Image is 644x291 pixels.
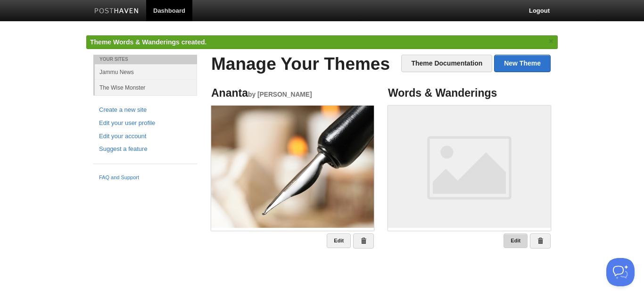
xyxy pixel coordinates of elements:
h4: Words & Wanderings [388,87,551,99]
a: Edit [504,233,528,248]
a: Edit [327,233,351,248]
a: Edit your account [99,132,191,141]
a: The Wise Monster [95,80,197,95]
a: Create a new site [99,105,191,115]
a: Suggest a feature [99,144,191,154]
a: FAQ and Support [99,174,191,182]
iframe: Help Scout Beacon - Open [606,258,635,286]
img: Screenshot [211,106,374,228]
h2: Manage Your Themes [211,55,551,74]
a: Jammu News [95,64,197,80]
img: Screenshot [388,106,551,228]
small: by [PERSON_NAME] [248,91,312,98]
a: Theme Documentation [401,55,492,72]
a: × [547,35,555,47]
a: New Theme [494,55,551,72]
a: Edit your user profile [99,118,191,128]
img: Posthaven-bar [94,8,139,15]
h4: Ananta [211,87,374,99]
li: Your Sites [93,55,197,64]
span: Theme Words & Wanderings created. [90,38,206,46]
